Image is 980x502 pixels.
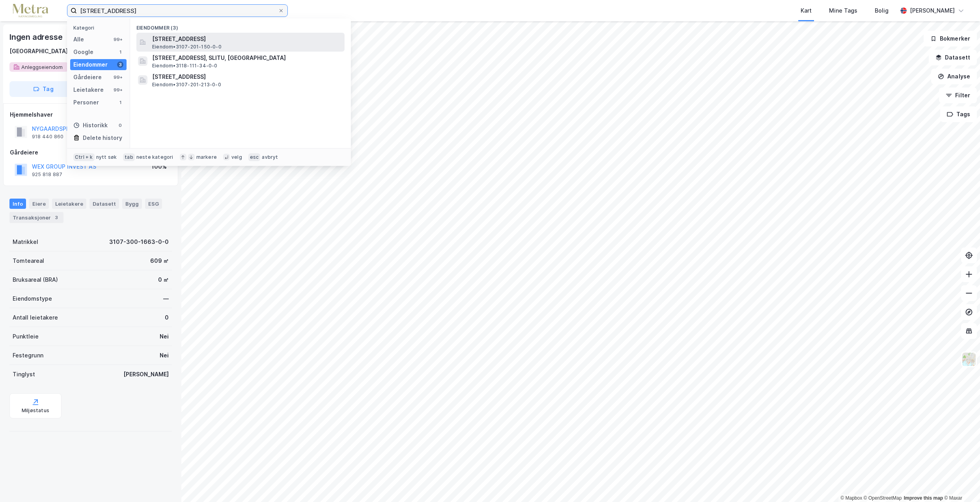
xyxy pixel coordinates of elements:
[904,495,943,501] a: Improve this map
[196,154,217,160] div: markere
[9,31,64,43] div: Ingen adresse
[150,256,169,266] div: 609 ㎡
[152,63,218,69] span: Eiendom • 3118-111-34-0-0
[136,154,173,160] div: neste kategori
[9,81,77,97] button: Tag
[73,25,127,31] div: Kategori
[941,464,980,502] div: Kontrollprogram for chat
[73,85,104,95] div: Leietakere
[939,87,977,103] button: Filter
[112,74,123,80] div: 99+
[22,407,49,414] div: Miljøstatus
[73,60,108,69] div: Eiendommer
[9,199,26,209] div: Info
[123,370,169,379] div: [PERSON_NAME]
[875,6,889,15] div: Bolig
[122,199,142,209] div: Bygg
[89,199,119,209] div: Datasett
[840,495,862,501] a: Mapbox
[29,199,49,209] div: Eiere
[73,35,84,44] div: Alle
[130,19,351,33] div: Eiendommer (3)
[9,46,99,56] div: [GEOGRAPHIC_DATA], 300/1663
[13,313,58,322] div: Antall leietakere
[73,121,108,130] div: Historikk
[73,47,93,57] div: Google
[262,154,278,160] div: avbryt
[13,351,43,360] div: Festegrunn
[961,352,976,367] img: Z
[10,110,171,119] div: Hjemmelshaver
[117,122,123,128] div: 0
[801,6,812,15] div: Kart
[152,34,341,44] span: [STREET_ADDRESS]
[123,153,135,161] div: tab
[940,106,977,122] button: Tags
[9,212,63,223] div: Transaksjoner
[924,31,977,46] button: Bokmerker
[10,148,171,157] div: Gårdeiere
[13,370,35,379] div: Tinglyst
[13,256,44,266] div: Tomteareal
[117,49,123,55] div: 1
[117,61,123,68] div: 3
[112,87,123,93] div: 99+
[13,294,52,303] div: Eiendomstype
[13,275,58,284] div: Bruksareal (BRA)
[73,73,102,82] div: Gårdeiere
[829,6,857,15] div: Mine Tags
[52,214,60,221] div: 3
[32,134,63,140] div: 918 440 860
[117,99,123,106] div: 1
[145,199,162,209] div: ESG
[248,153,261,161] div: esc
[52,199,86,209] div: Leietakere
[152,72,341,82] span: [STREET_ADDRESS]
[109,237,169,247] div: 3107-300-1663-0-0
[96,154,117,160] div: nytt søk
[864,495,902,501] a: OpenStreetMap
[73,153,95,161] div: Ctrl + k
[160,351,169,360] div: Nei
[13,4,48,18] img: metra-logo.256734c3b2bbffee19d4.png
[152,82,221,88] span: Eiendom • 3107-201-213-0-0
[160,332,169,341] div: Nei
[158,275,169,284] div: 0 ㎡
[929,50,977,65] button: Datasett
[13,332,39,341] div: Punktleie
[77,5,278,17] input: Søk på adresse, matrikkel, gårdeiere, leietakere eller personer
[152,44,222,50] span: Eiendom • 3107-201-150-0-0
[32,171,62,178] div: 925 818 887
[941,464,980,502] iframe: Chat Widget
[112,36,123,43] div: 99+
[931,69,977,84] button: Analyse
[910,6,955,15] div: [PERSON_NAME]
[152,53,341,63] span: [STREET_ADDRESS], SLITU, [GEOGRAPHIC_DATA]
[231,154,242,160] div: velg
[73,98,99,107] div: Personer
[83,133,122,143] div: Delete history
[163,294,169,303] div: —
[13,237,38,247] div: Matrikkel
[151,162,167,171] div: 100%
[165,313,169,322] div: 0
